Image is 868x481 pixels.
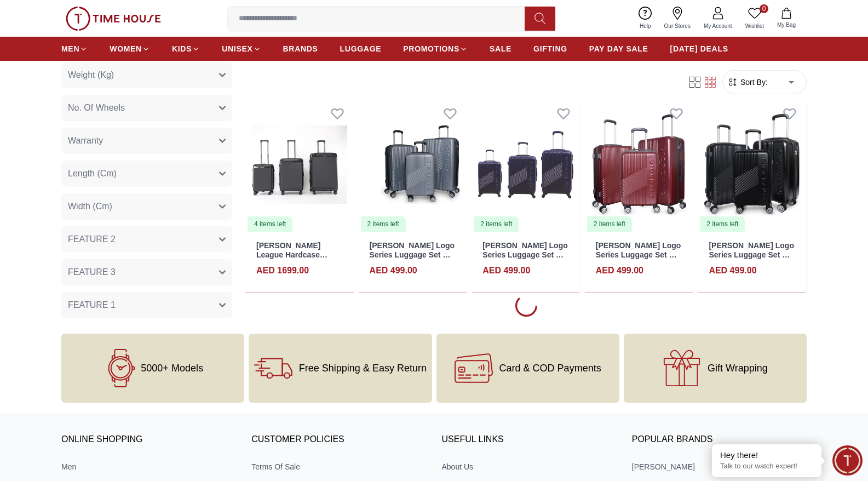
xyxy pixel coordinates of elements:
button: Width (Cm) [61,193,232,220]
div: Chat Widget [832,445,863,476]
a: BRANDS [283,39,318,59]
a: [PERSON_NAME] Logo Series Luggage Set Of 3 Silver GR020.SLV [370,241,455,268]
a: Men [61,461,236,472]
span: Warranty [68,134,103,147]
button: Warranty [61,128,232,154]
span: 5000+ Models [141,363,203,374]
button: Length (Cm) [61,161,232,187]
span: PAY DAY SALE [589,43,648,54]
div: 2 items left [361,216,406,232]
span: Length (Cm) [68,167,117,180]
div: 2 items left [700,216,745,232]
span: No. Of Wheels [68,101,125,114]
a: PROMOTIONS [403,39,468,59]
a: [PERSON_NAME] League Hardcase Luggage Set Of 3 Black, Unbreakable PP Travel Suitcase. GR011.3.06 [256,241,339,296]
span: PROMOTIONS [403,43,459,54]
a: SALE [490,39,511,59]
h4: AED 499.00 [370,264,417,277]
h4: AED 1699.00 [256,264,309,277]
a: KIDS [172,39,200,59]
a: [PERSON_NAME] Logo Series Luggage Set Of 3 Navy GR020.NVY [482,241,568,268]
h4: AED 499.00 [709,264,756,277]
span: 0 [760,4,768,13]
button: My Bag [771,5,802,31]
span: FEATURE 1 [68,299,116,312]
img: Giordano Logo Series Luggage Set Of 3 Maroon GR020.MRN [585,97,693,232]
div: 2 items left [587,216,632,232]
div: Hey there! [720,450,813,461]
a: Giordano Logo Series Luggage Set Of 3 Black GR020.BLK2 items left [698,97,806,232]
span: GIFTING [533,43,567,54]
a: UNISEX [222,39,261,59]
span: UNISEX [222,43,252,54]
h3: CUSTOMER POLICIES [251,432,426,448]
span: BRANDS [283,43,318,54]
a: Terms Of Sale [251,461,426,472]
span: Our Stores [660,22,695,30]
a: Our Stores [658,4,697,32]
a: PAY DAY SALE [589,39,648,59]
span: FEATURE 3 [68,266,116,279]
h3: USEFUL LINKS [442,432,617,448]
span: My Account [699,22,737,30]
span: LUGGAGE [340,43,382,54]
a: GIFTING [533,39,567,59]
button: FEATURE 3 [61,259,232,285]
a: Giordano League Hardcase Luggage Set Of 3 Black, Unbreakable PP Travel Suitcase. GR011.3.064 item... [245,97,354,232]
a: 0Wishlist [739,4,771,32]
span: [DATE] DEALS [670,43,728,54]
span: SALE [490,43,511,54]
img: Giordano Logo Series Luggage Set Of 3 Navy GR020.NVY [472,97,580,232]
a: WOMEN [110,39,150,59]
a: Giordano Logo Series Luggage Set Of 3 Silver GR020.SLV2 items left [359,97,467,232]
button: FEATURE 2 [61,226,232,253]
a: MEN [61,39,88,59]
a: [DATE] DEALS [670,39,728,59]
span: Weight (Kg) [68,68,114,82]
a: Giordano Logo Series Luggage Set Of 3 Navy GR020.NVY2 items left [472,97,580,232]
span: Wishlist [741,22,768,30]
span: WOMEN [110,43,142,54]
p: Talk to our watch expert! [720,462,813,471]
span: Card & COD Payments [499,363,601,374]
a: Giordano Logo Series Luggage Set Of 3 Maroon GR020.MRN2 items left [585,97,693,232]
span: Gift Wrapping [708,363,768,374]
a: About Us [442,461,617,472]
h4: AED 499.00 [482,264,530,277]
img: Giordano Logo Series Luggage Set Of 3 Silver GR020.SLV [359,97,467,232]
span: KIDS [172,43,192,54]
h4: AED 499.00 [596,264,643,277]
a: [PERSON_NAME] Logo Series Luggage Set Of 3 Maroon [MEDICAL_RECORD_NUMBER].MRN [596,241,731,277]
div: 4 items left [248,216,292,232]
span: My Bag [773,21,800,29]
img: ... [66,7,161,31]
h3: ONLINE SHOPPING [61,432,236,448]
span: MEN [61,43,79,54]
a: Help [633,4,658,32]
button: No. Of Wheels [61,95,232,121]
div: 2 items left [474,216,519,232]
button: Weight (Kg) [61,62,232,88]
button: FEATURE 1 [61,292,232,318]
span: Sort By: [738,77,768,88]
h3: Popular Brands [632,432,807,448]
span: Width (Cm) [68,200,112,213]
a: [PERSON_NAME] Logo Series Luggage Set Of 3 Black GR020.BLK [709,241,794,268]
button: Sort By: [727,77,768,88]
img: Giordano League Hardcase Luggage Set Of 3 Black, Unbreakable PP Travel Suitcase. GR011.3.06 [245,97,354,232]
img: Giordano Logo Series Luggage Set Of 3 Black GR020.BLK [698,97,806,232]
span: FEATURE 2 [68,233,116,246]
a: [PERSON_NAME] [632,461,807,472]
span: Help [635,22,656,30]
span: Free Shipping & Easy Return [299,363,427,374]
a: LUGGAGE [340,39,382,59]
